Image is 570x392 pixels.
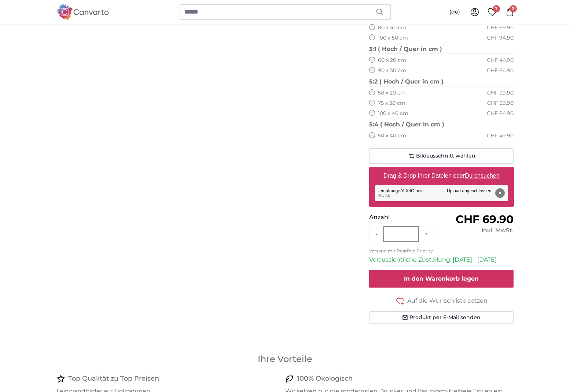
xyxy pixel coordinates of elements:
span: Auf die Wunschliste setzen [407,296,488,305]
label: 75 x 30 cm [378,100,405,107]
p: Voraussichtliche Zustellung: [DATE] - [DATE] [369,255,514,264]
button: In den Warenkorb legen [369,270,514,288]
label: 50 x 20 cm [378,89,406,97]
span: In den Warenkorb legen [404,275,479,282]
u: Durchsuchen [465,173,499,179]
p: Anzahl [369,213,441,222]
div: CHF 69.90 [487,24,514,32]
label: Drag & Drop Ihrer Dateien oder [380,169,503,183]
label: 80 x 40 cm [378,24,407,32]
div: CHF 59.90 [487,100,514,107]
div: CHF 39.90 [487,89,514,97]
div: inkl. MwSt. [441,226,514,235]
label: 100 x 40 cm [378,110,408,117]
div: CHF 49.90 [487,132,514,140]
legend: 3:1 ( Hoch / Quer in cm ) [369,45,514,54]
label: 60 x 20 cm [378,57,406,64]
span: 2 [510,5,517,12]
button: - [369,227,383,241]
button: Auf die Wunschliste setzen [369,296,514,306]
label: 100 x 50 cm [378,34,408,42]
p: Versand mit PostPac Priority [369,248,514,254]
button: Bildausschnitt wählen [369,148,514,164]
span: 1 [493,5,500,12]
div: CHF 84.90 [487,110,514,117]
label: 90 x 30 cm [378,67,406,74]
button: + [419,227,434,241]
button: Produkt per E-Mail senden [369,311,514,324]
span: Bildausschnitt wählen [416,152,475,160]
legend: 5:4 ( Hoch / Quer in cm ) [369,120,514,129]
span: CHF 69.90 [456,212,514,226]
legend: 5:2 ( Hoch / Quer in cm ) [369,77,514,86]
div: CHF 64.90 [487,67,514,74]
h4: Top Qualität zu Top Preisen [68,374,159,384]
div: CHF 44.90 [487,57,514,64]
div: CHF 94.90 [487,34,514,42]
button: (de) [444,5,466,19]
img: Canvarto [56,4,109,19]
h3: Ihre Vorteile [56,353,514,365]
h4: 100% Ökologisch [297,374,353,384]
label: 50 x 40 cm [378,132,406,140]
